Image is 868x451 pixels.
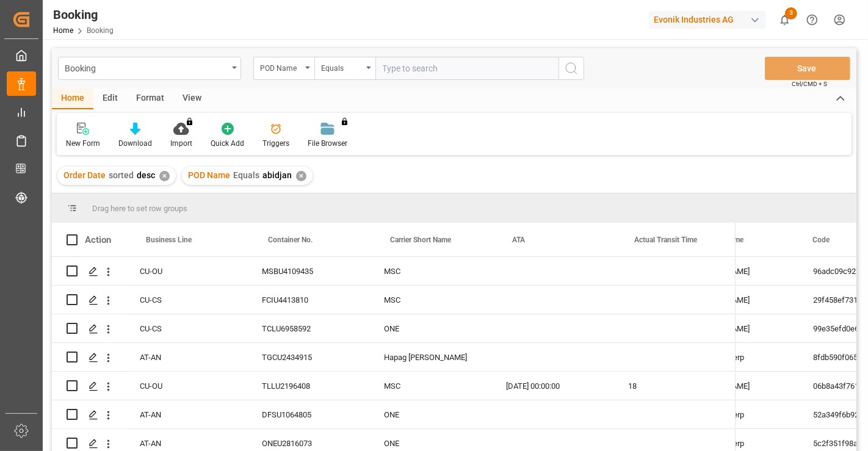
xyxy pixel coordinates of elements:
div: New Form [66,138,100,149]
div: AT-AN [125,343,247,371]
button: open menu [58,57,241,80]
div: Booking [65,60,228,75]
span: Code [812,236,830,244]
span: ATA [512,236,525,244]
div: [DATE] 00:00:00 [491,372,613,400]
div: Triggers [262,138,289,149]
div: Press SPACE to select this row. [52,400,736,429]
div: Evonik Antwerp [676,343,798,371]
div: CU-CS [125,314,247,342]
span: Actual Transit Time [634,236,697,244]
button: show 3 new notifications [771,6,798,34]
span: Drag here to set row groups [92,204,187,213]
div: ✕ [159,171,170,181]
span: Equals [233,170,259,180]
div: Press SPACE to select this row. [52,343,736,372]
div: [PERSON_NAME] [676,257,798,285]
div: [PERSON_NAME] [676,314,798,342]
div: Hapag [PERSON_NAME] [369,343,491,371]
div: CU-OU [125,257,247,285]
div: Quick Add [211,138,244,149]
span: Order Date [63,170,106,180]
div: Press SPACE to select this row. [52,286,736,314]
div: DFSU1064805 [247,400,369,428]
div: MSC [369,257,491,285]
span: Ctrl/CMD + S [792,79,827,88]
div: MSBU4109435 [247,257,369,285]
div: CU-CS [125,286,247,314]
button: Evonik Industries AG [649,8,771,31]
span: abidjan [262,170,292,180]
div: Format [127,88,173,109]
button: search button [559,57,584,80]
button: Save [765,57,850,80]
span: POD Name [188,170,230,180]
div: FCIU4413810 [247,286,369,314]
div: Press SPACE to select this row. [52,314,736,343]
div: Equals [321,60,363,74]
div: MSC [369,372,491,400]
div: AT-AN [125,400,247,428]
div: Evonik Antwerp [676,400,798,428]
button: open menu [253,57,314,80]
a: Home [53,26,73,35]
div: View [173,88,211,109]
div: Press SPACE to select this row. [52,372,736,400]
button: Help Center [798,6,826,34]
div: CU-OU [125,372,247,400]
div: TGCU2434915 [247,343,369,371]
div: ✕ [296,171,306,181]
button: open menu [314,57,375,80]
div: TLLU2196408 [247,372,369,400]
span: Carrier Short Name [390,236,451,244]
span: sorted [109,170,134,180]
div: 18 [613,372,736,400]
span: 3 [785,7,797,20]
span: desc [137,170,155,180]
div: POD Name [260,60,302,74]
div: Edit [93,88,127,109]
div: ONE [369,400,491,428]
span: Business Line [146,236,192,244]
div: Download [118,138,152,149]
div: Home [52,88,93,109]
div: Action [85,234,111,245]
div: TCLU6958592 [247,314,369,342]
span: Container No. [268,236,313,244]
div: Evonik Industries AG [649,11,766,29]
div: Press SPACE to select this row. [52,257,736,286]
div: [PERSON_NAME] [676,372,798,400]
div: ONE [369,314,491,342]
div: MSC [369,286,491,314]
div: [PERSON_NAME] [676,286,798,314]
div: Booking [53,5,114,24]
input: Type to search [375,57,559,80]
